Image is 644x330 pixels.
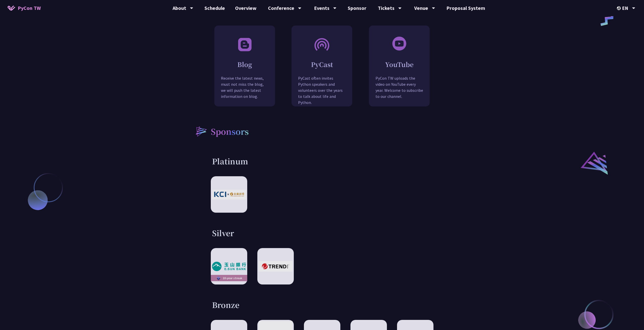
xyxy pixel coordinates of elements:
img: svg+xml;base64,PHN2ZyB3aWR0aD0iNjAiIGhlaWdodD0iNjAiIHZpZXdCb3g9IjAgMCA2MCA2MCIgZmlsbD0ibm9uZSIgeG... [392,36,407,51]
p: PyCast often invites Python speakers and volunteers over the years to talk about life and Python. [292,75,352,113]
img: PyCast.bcca2a8.svg [314,36,330,52]
h3: Silver [212,228,432,238]
h2: Sponsors [211,125,249,137]
h3: Bronze [212,300,432,310]
img: KCI-Global x TCVC [212,190,246,200]
h2: Blog [215,60,275,69]
img: 趨勢科技 Trend Micro [259,261,293,272]
p: PyCon TW uploads the video on YouTube every year. Welcome to subscribe to our channel. [369,75,429,107]
h3: Platinum [212,156,432,166]
img: Blog.348b5bb.svg [237,36,253,52]
img: Home icon of PyCon TW 2025 [8,6,15,11]
a: PyCon TW [3,2,46,14]
img: E.SUN Commercial Bank [212,262,246,271]
span: PyCon TW [18,4,41,12]
img: Locale Icon [617,6,622,10]
h2: YouTube [369,60,429,69]
p: Receive the latest news, must not miss the blog, we will push the latest information on blog. [215,75,275,107]
div: 10-year streak [211,275,247,281]
img: sponsor-logo-diamond [216,275,221,281]
h2: PyCast [292,60,352,69]
img: heading-bullet [191,122,211,141]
